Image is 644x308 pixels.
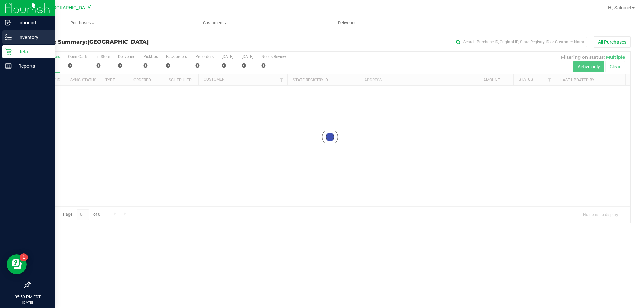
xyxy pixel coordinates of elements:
p: [DATE] [3,300,52,305]
p: 05:59 PM EDT [3,294,52,300]
p: Inbound [12,19,52,27]
p: Reports [12,62,52,70]
a: Purchases [16,16,149,30]
a: Customers [149,16,281,30]
span: [GEOGRAPHIC_DATA] [46,5,92,11]
span: Customers [149,20,281,26]
span: Deliveries [329,20,366,26]
iframe: Resource center unread badge [20,253,28,261]
p: Retail [12,48,52,56]
h3: Purchase Summary: [30,39,230,45]
inline-svg: Inbound [5,19,12,26]
p: Inventory [12,33,52,41]
button: All Purchases [594,36,631,48]
inline-svg: Reports [5,63,12,69]
span: Purchases [16,20,149,26]
input: Search Purchase ID, Original ID, State Registry ID or Customer Name... [453,37,587,47]
iframe: Resource center [7,254,27,274]
a: Deliveries [281,16,414,30]
inline-svg: Inventory [5,34,12,41]
span: Hi, Salome! [608,5,631,10]
inline-svg: Retail [5,48,12,55]
span: [GEOGRAPHIC_DATA] [87,39,149,45]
